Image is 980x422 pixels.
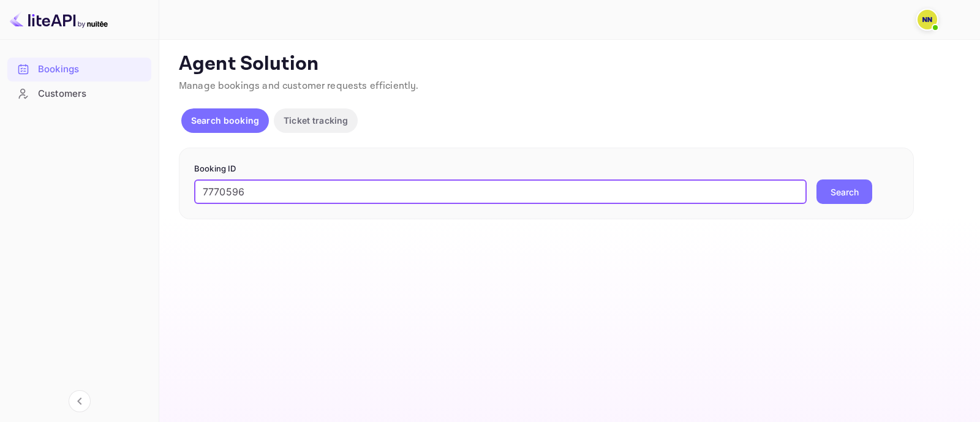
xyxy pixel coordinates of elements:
[69,390,91,412] button: Collapse navigation
[38,87,145,101] div: Customers
[194,179,807,204] input: Enter Booking ID (e.g., 63782194)
[194,163,899,175] p: Booking ID
[191,114,259,127] p: Search booking
[816,179,872,204] button: Search
[7,82,151,106] div: Customers
[7,58,151,81] div: Bookings
[38,62,145,77] div: Bookings
[7,58,151,80] a: Bookings
[10,10,108,29] img: LiteAPI logo
[179,52,958,77] p: Agent Solution
[7,82,151,105] a: Customers
[918,10,937,29] img: N/A N/A
[179,80,419,92] span: Manage bookings and customer requests efficiently.
[284,114,348,127] p: Ticket tracking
